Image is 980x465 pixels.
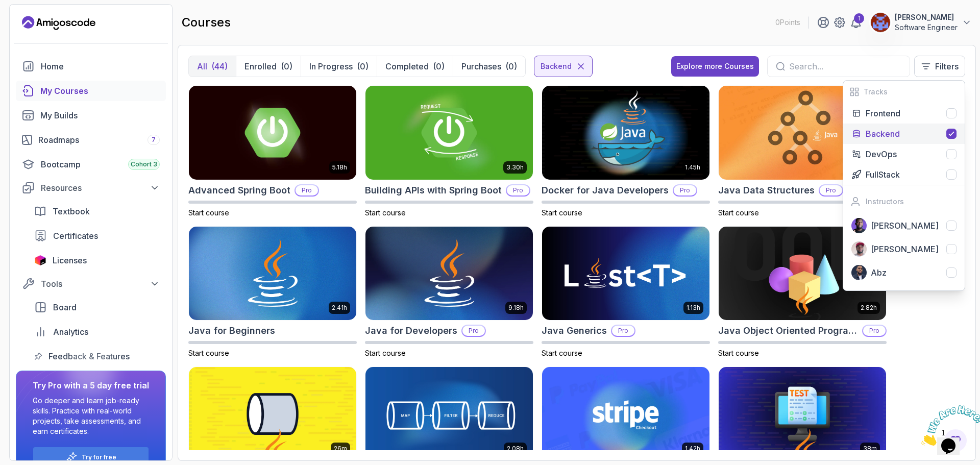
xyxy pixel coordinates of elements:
[82,453,116,461] a: Try for free
[182,14,231,31] h2: courses
[131,160,157,168] span: Cohort 3
[332,304,347,312] p: 2.41h
[914,56,965,77] button: Filters
[864,87,888,97] h2: Tracks
[866,107,900,119] p: Frontend
[236,56,301,77] button: Enrolled(0)
[843,103,965,124] button: Frontend
[718,324,858,338] h2: Java Object Oriented Programming
[34,255,46,265] img: jetbrains icon
[28,226,166,246] a: certificates
[41,60,160,72] div: Home
[866,128,900,140] p: Backend
[189,86,356,180] img: Advanced Spring Boot card
[48,350,130,362] span: Feedback & Features
[22,15,95,31] a: Landing page
[28,201,166,222] a: textbook
[843,124,965,144] button: Backend
[40,109,160,121] div: My Builds
[53,230,98,242] span: Certificates
[41,278,160,290] div: Tools
[38,134,160,146] div: Roadmaps
[33,396,149,436] p: Go deeper and learn job-ready skills. Practice with real-world projects, take assessments, and ea...
[863,326,886,336] p: Pro
[508,304,524,312] p: 9.18h
[506,163,524,172] p: 3.30h
[820,185,842,195] p: Pro
[687,304,700,312] p: 1.13h
[334,445,347,453] p: 26m
[871,266,887,279] p: Abz
[28,250,166,271] a: licenses
[188,208,229,217] span: Start course
[843,144,965,164] button: DevOps
[843,261,965,284] button: instructor imgAbz
[866,148,897,160] p: DevOps
[674,185,696,195] p: Pro
[843,164,965,185] button: FullStack
[188,324,275,338] h2: Java for Beginners
[870,12,972,33] button: user profile image[PERSON_NAME]Software Engineer
[41,158,160,170] div: Bootcamp
[718,183,815,198] h2: Java Data Structures
[612,326,634,336] p: Pro
[719,86,886,180] img: Java Data Structures card
[935,60,959,72] p: Filters
[365,208,406,217] span: Start course
[281,60,292,72] div: (0)
[871,13,890,32] img: user profile image
[507,445,524,453] p: 2.08h
[332,163,347,172] p: 5.18h
[16,105,166,126] a: builds
[189,56,236,77] button: All(44)
[542,349,582,357] span: Start course
[365,349,406,357] span: Start course
[28,346,166,366] a: feedback
[542,367,709,461] img: Stripe Checkout card
[505,60,517,72] div: (0)
[41,182,160,194] div: Resources
[309,60,353,72] p: In Progress
[197,60,207,72] p: All
[385,60,429,72] p: Completed
[542,86,709,180] img: Docker for Java Developers card
[189,367,356,461] img: Java Streams Essentials card
[365,324,457,338] h2: Java for Developers
[718,208,759,217] span: Start course
[775,17,800,28] p: 0 Points
[871,219,939,232] p: [PERSON_NAME]
[541,61,572,71] p: Backend
[28,322,166,342] a: analytics
[542,324,607,338] h2: Java Generics
[895,12,958,22] p: [PERSON_NAME]
[453,56,525,77] button: Purchases(0)
[53,301,77,313] span: Board
[718,349,759,357] span: Start course
[152,136,156,144] span: 7
[789,60,901,72] input: Search...
[866,197,904,207] h2: Instructors
[365,367,533,461] img: Java Streams card
[719,367,886,461] img: Java Unit Testing Essentials card
[40,85,160,97] div: My Courses
[211,60,228,72] div: (44)
[461,60,501,72] p: Purchases
[296,185,318,195] p: Pro
[863,445,877,453] p: 38m
[671,56,759,77] a: Explore more Courses
[843,214,965,237] button: instructor img[PERSON_NAME]
[16,179,166,197] button: Resources
[895,22,958,33] p: Software Engineer
[4,4,8,13] span: 1
[851,241,867,257] img: instructor img
[53,326,88,338] span: Analytics
[357,60,369,72] div: (0)
[542,227,709,321] img: Java Generics card
[189,227,356,321] img: Java for Beginners card
[188,183,290,198] h2: Advanced Spring Boot
[16,154,166,175] a: bootcamp
[851,265,867,280] img: instructor img
[188,349,229,357] span: Start course
[365,227,533,321] img: Java for Developers card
